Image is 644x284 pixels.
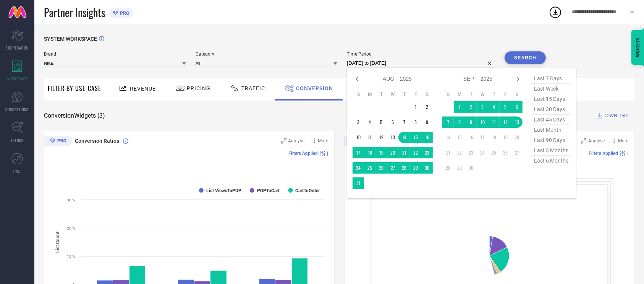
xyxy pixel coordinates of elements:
td: Fri Aug 01 2025 [410,101,421,113]
td: Sat Aug 02 2025 [421,101,433,113]
th: Thursday [398,91,410,97]
td: Mon Sep 01 2025 [454,101,465,113]
td: Tue Sep 23 2025 [465,147,477,158]
td: Tue Aug 19 2025 [375,147,387,158]
span: last 90 days [532,135,570,145]
text: CartToOrder [296,188,320,193]
span: Pricing [187,85,210,91]
span: Filter By Use-Case [48,84,101,93]
td: Thu Aug 21 2025 [398,147,410,158]
td: Mon Aug 18 2025 [364,147,375,158]
td: Tue Sep 30 2025 [465,162,477,174]
span: | [327,151,328,156]
td: Wed Sep 17 2025 [477,132,488,143]
td: Mon Aug 04 2025 [364,116,375,128]
td: Thu Sep 11 2025 [488,116,500,128]
td: Sun Aug 24 2025 [353,162,364,174]
span: last week [532,84,570,94]
span: Time Period [347,51,495,57]
td: Sat Aug 23 2025 [421,147,433,158]
td: Fri Sep 19 2025 [500,132,511,143]
td: Sun Aug 17 2025 [353,147,364,158]
span: DOWNLOAD [604,112,629,120]
span: Partner Insights [44,5,105,20]
span: PRO [118,10,129,16]
td: Sun Sep 14 2025 [442,132,454,143]
td: Tue Aug 05 2025 [375,116,387,128]
td: Tue Aug 26 2025 [375,162,387,174]
span: | [627,151,628,156]
span: last 30 days [532,104,570,115]
td: Mon Sep 15 2025 [454,132,465,143]
span: last 6 months [532,156,570,166]
span: More [618,138,628,144]
th: Tuesday [465,91,477,97]
div: Premium [44,136,72,147]
td: Sun Aug 03 2025 [353,116,364,128]
td: Fri Sep 05 2025 [500,101,511,113]
th: Wednesday [387,91,398,97]
td: Fri Aug 22 2025 [410,147,421,158]
th: Sunday [353,91,364,97]
td: Sat Aug 30 2025 [421,162,433,174]
td: Fri Aug 15 2025 [410,132,421,143]
span: SCORECARDS [6,45,29,51]
td: Thu Sep 04 2025 [488,101,500,113]
span: More [318,138,328,144]
td: Sun Aug 31 2025 [353,177,364,189]
th: Saturday [511,91,523,97]
span: Conversion Widgets ( 3 ) [44,112,105,120]
th: Thursday [488,91,500,97]
div: Open download list [549,5,562,19]
span: Analyse [288,138,305,144]
span: Category [196,51,338,57]
td: Sat Sep 06 2025 [511,101,523,113]
td: Sun Sep 07 2025 [442,116,454,128]
span: Revenue [130,86,156,92]
td: Fri Aug 08 2025 [410,116,421,128]
td: Thu Aug 07 2025 [398,116,410,128]
tspan: List Count [55,231,60,253]
span: last 3 months [532,145,570,156]
td: Mon Aug 25 2025 [364,162,375,174]
svg: Zoom [581,138,586,144]
span: TRENDS [11,137,24,143]
span: Filters Applied [289,151,318,156]
svg: Zoom [281,138,286,144]
td: Mon Aug 11 2025 [364,132,375,143]
text: 30 % [67,198,75,202]
span: WORKSPACE [7,76,28,81]
td: Wed Aug 13 2025 [387,132,398,143]
div: Previous month [353,75,362,84]
text: PDPToCart [257,188,280,193]
td: Thu Sep 18 2025 [488,132,500,143]
input: Select time period [347,59,495,68]
th: Wednesday [477,91,488,97]
td: Thu Aug 28 2025 [398,162,410,174]
td: Sat Sep 20 2025 [511,132,523,143]
td: Mon Sep 29 2025 [454,162,465,174]
span: Traffic [241,85,265,91]
td: Sat Aug 09 2025 [421,116,433,128]
td: Wed Aug 06 2025 [387,116,398,128]
td: Wed Sep 24 2025 [477,147,488,158]
th: Monday [364,91,375,97]
td: Thu Sep 25 2025 [488,147,500,158]
td: Tue Sep 09 2025 [465,116,477,128]
td: Sat Aug 16 2025 [421,132,433,143]
td: Sat Sep 27 2025 [511,147,523,158]
span: SUGGESTIONS [6,107,29,112]
th: Tuesday [375,91,387,97]
td: Sun Sep 28 2025 [442,162,454,174]
td: Mon Sep 08 2025 [454,116,465,128]
span: last month [532,125,570,135]
td: Wed Aug 20 2025 [387,147,398,158]
td: Sun Aug 10 2025 [353,132,364,143]
td: Fri Sep 12 2025 [500,116,511,128]
td: Tue Sep 02 2025 [465,101,477,113]
th: Sunday [442,91,454,97]
th: Friday [410,91,421,97]
td: Sat Sep 13 2025 [511,116,523,128]
span: Brand [44,51,186,57]
div: Premium [344,136,372,147]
